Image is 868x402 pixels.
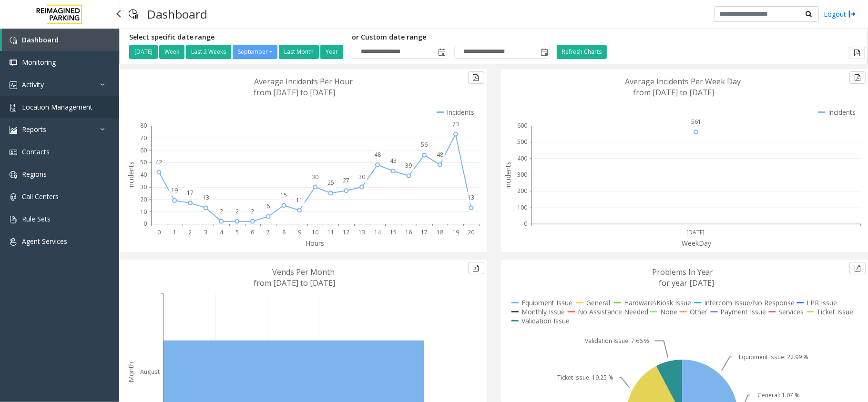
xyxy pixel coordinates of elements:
text: 10 [312,228,318,236]
text: August [140,368,160,376]
img: 'icon' [10,81,17,89]
text: 8 [282,228,286,236]
text: 18 [437,228,443,236]
text: 15 [390,228,397,236]
button: Export to pdf [849,71,866,84]
span: Reports [22,125,46,134]
text: from [DATE] to [DATE] [254,278,335,288]
a: Logout [824,9,856,19]
span: Activity [22,80,44,89]
text: from [DATE] to [DATE] [633,87,715,98]
button: September [233,45,277,59]
text: Average Incidents Per Hour [255,76,353,87]
img: 'icon' [10,216,17,223]
text: WeekDay [682,239,712,248]
text: 14 [374,228,381,236]
span: Location Management [22,102,92,111]
span: Rule Sets [22,214,51,223]
button: Export to pdf [849,262,866,274]
h3: Dashboard [143,2,212,26]
text: 500 [517,138,527,146]
text: 300 [517,171,527,179]
text: 2 [235,207,239,215]
img: 'icon' [10,37,17,44]
text: 20 [140,195,147,203]
text: Average Incidents Per Week Day [625,76,741,87]
img: 'icon' [10,59,17,67]
text: 13 [468,193,475,201]
span: Toggle popup [436,45,447,59]
text: 400 [517,154,527,162]
text: Equipment Issue: 22.99 % [739,353,808,361]
text: Incidents [503,161,512,189]
text: 2 [220,207,223,215]
text: 16 [406,228,412,236]
text: 200 [517,187,527,195]
text: Validation Issue: 7.66 % [585,337,649,345]
a: Dashboard [2,29,119,51]
text: Problems In Year [652,267,714,277]
text: 73 [452,120,459,128]
h5: Select specific date range [129,33,345,41]
button: Last Month [279,45,319,59]
text: from [DATE] to [DATE] [254,87,335,98]
img: 'icon' [10,171,17,179]
text: 43 [390,157,397,165]
button: Export to pdf [468,71,484,84]
img: 'icon' [10,104,17,111]
img: 'icon' [10,238,17,246]
text: Ticket Issue: 19.25 % [557,373,613,382]
text: 25 [327,179,334,187]
span: Contacts [22,147,50,156]
text: 0 [143,220,147,228]
text: 13 [358,228,365,236]
button: Export to pdf [468,262,484,274]
text: 1 [173,228,176,236]
span: Agent Services [22,237,67,246]
text: 100 [517,203,527,211]
text: Month [126,362,135,382]
h5: or Custom date range [352,33,550,41]
text: for year [DATE] [659,278,715,288]
text: 48 [374,151,381,159]
text: 600 [517,121,527,130]
text: 80 [140,121,147,130]
text: 5 [235,228,239,236]
text: Incidents [126,161,135,189]
text: 30 [358,173,365,181]
span: Dashboard [22,35,59,44]
text: 561 [691,118,701,126]
text: 9 [298,228,301,236]
text: 30 [312,173,318,181]
text: 0 [524,220,527,228]
text: 60 [140,146,147,154]
img: logout [848,9,856,19]
text: 27 [343,176,350,184]
span: Toggle popup [539,45,549,59]
button: Export to pdf [849,47,865,59]
button: Year [320,45,343,59]
text: 17 [421,228,428,236]
text: 12 [343,228,350,236]
text: 6 [266,202,270,211]
text: 13 [203,193,209,201]
button: Week [159,45,184,59]
text: 19 [452,228,459,236]
text: 19 [171,186,178,194]
button: Refresh Charts [557,45,607,59]
text: 50 [140,158,147,166]
text: 2 [251,207,254,215]
text: 40 [140,171,147,179]
text: 15 [280,191,287,199]
text: 4 [220,228,224,236]
text: 0 [157,228,161,236]
text: 20 [468,228,475,236]
text: [DATE] [686,228,705,236]
text: 3 [204,228,207,236]
text: Vends Per Month [272,267,335,277]
img: 'icon' [10,193,17,201]
span: Regions [22,170,47,179]
button: Last 2 Weeks [186,45,231,59]
text: 17 [187,189,194,197]
text: 48 [437,151,443,159]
